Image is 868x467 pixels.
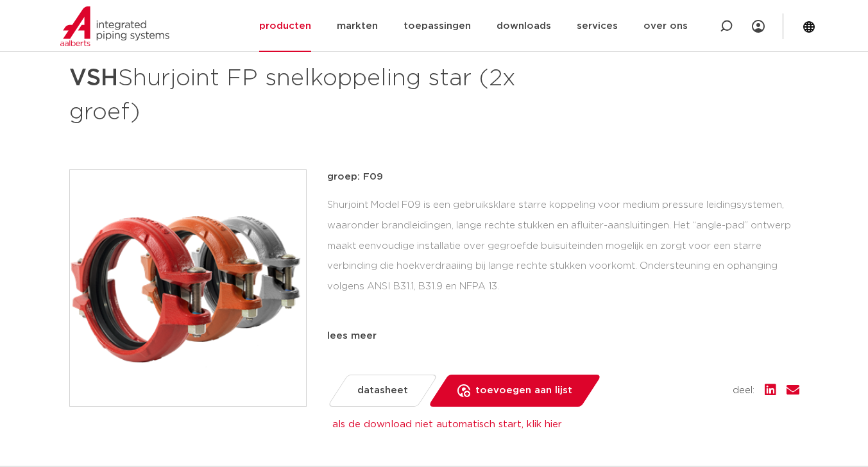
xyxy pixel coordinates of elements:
[327,375,438,407] a: datasheet
[69,59,551,128] h1: Shurjoint FP snelkoppeling star (2x groef)
[733,383,754,398] span: deel:
[332,420,562,429] a: als de download niet automatisch start, klik hier
[69,67,118,90] strong: VSH
[327,328,799,344] div: lees meer
[327,169,799,185] p: groep: F09
[357,380,408,401] span: datasheet
[70,170,306,406] img: Product Image for VSH Shurjoint FP snelkoppeling star (2x groef)
[327,195,799,323] div: Shurjoint Model F09 is een gebruiksklare starre koppeling voor medium pressure leidingsystemen, w...
[475,380,572,401] span: toevoegen aan lijst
